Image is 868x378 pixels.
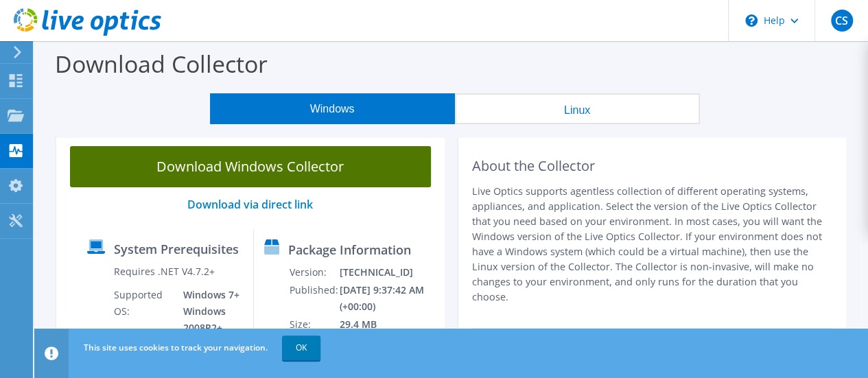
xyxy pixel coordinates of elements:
[114,242,239,256] label: System Prerequisites
[113,286,174,337] td: Supported OS:
[288,243,411,257] label: Package Information
[472,184,833,305] p: Live Optics supports agentless collection of different operating systems, appliances, and applica...
[289,281,339,316] td: Published:
[339,263,438,281] td: [TECHNICAL_ID]
[210,93,455,124] button: Windows
[289,316,339,333] td: Size:
[289,263,339,281] td: Version:
[339,316,438,333] td: 29.4 MB
[173,286,242,337] td: Windows 7+ Windows 2008R2+
[114,265,215,279] label: Requires .NET V4.7.2+
[831,10,853,32] span: CS
[84,342,268,353] span: This site uses cookies to track your navigation.
[745,14,758,27] svg: \n
[55,48,268,80] label: Download Collector
[472,158,833,174] h2: About the Collector
[187,197,313,212] a: Download via direct link
[282,335,320,360] a: OK
[339,281,438,316] td: [DATE] 9:37:42 AM (+00:00)
[455,93,700,124] button: Linux
[70,146,431,187] a: Download Windows Collector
